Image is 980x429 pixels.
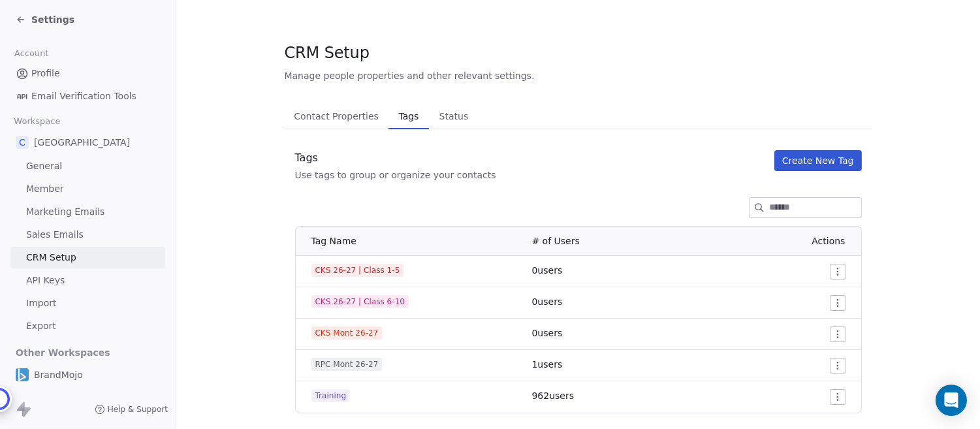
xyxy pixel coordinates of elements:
span: Contact Properties [289,107,384,125]
a: Export [10,315,165,337]
div: Use tags to group or organize your contacts [295,168,496,182]
span: 0 users [532,296,563,307]
span: Account [8,44,54,63]
div: Tags [295,150,496,166]
a: CRM Setup [10,247,165,268]
span: CRM Setup [285,43,370,63]
a: General [10,155,165,177]
span: Profile [31,67,60,80]
span: Help & Support [108,404,168,415]
span: Other Workspaces [10,342,116,363]
span: 0 users [532,265,563,276]
a: API Keys [10,270,165,291]
span: Training [311,389,351,402]
span: Actions [812,236,845,246]
a: Profile [10,63,165,84]
a: Email Verification Tools [10,86,165,107]
img: BM_Icon_v1.svg [16,368,29,381]
span: C [16,136,29,149]
span: CKS Mont 26-27 [311,326,383,340]
a: Settings [16,13,74,26]
span: Marketing Emails [26,205,104,219]
span: Settings [31,13,74,26]
span: RPC Mont 26-27 [311,358,383,371]
span: CRM Setup [26,251,76,264]
a: Help & Support [95,404,168,415]
span: Sales Emails [26,228,84,242]
span: CKS 26-27 | Class 1-5 [311,264,404,277]
span: General [26,159,62,173]
span: Member [26,182,64,196]
span: # of Users [532,236,580,246]
span: Status [434,107,474,125]
div: Open Intercom Messenger [936,385,967,416]
button: Create New Tag [774,150,862,171]
span: BrandMojo [34,368,83,381]
span: 962 users [532,390,575,401]
span: Import [26,296,56,310]
span: Manage people properties and other relevant settings. [285,69,535,82]
a: Sales Emails [10,224,165,246]
span: CKS 26-27 | Class 6-10 [311,295,409,308]
span: 1 users [532,359,563,370]
span: Tags [394,107,424,125]
a: Marketing Emails [10,201,165,223]
a: Import [10,293,165,314]
span: Workspace [8,112,66,131]
span: API Keys [26,274,65,287]
span: Email Verification Tools [31,89,136,103]
a: Member [10,178,165,200]
span: Tag Name [311,236,356,246]
span: [GEOGRAPHIC_DATA] [34,136,130,149]
span: 0 users [532,328,563,338]
span: Export [26,319,56,333]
